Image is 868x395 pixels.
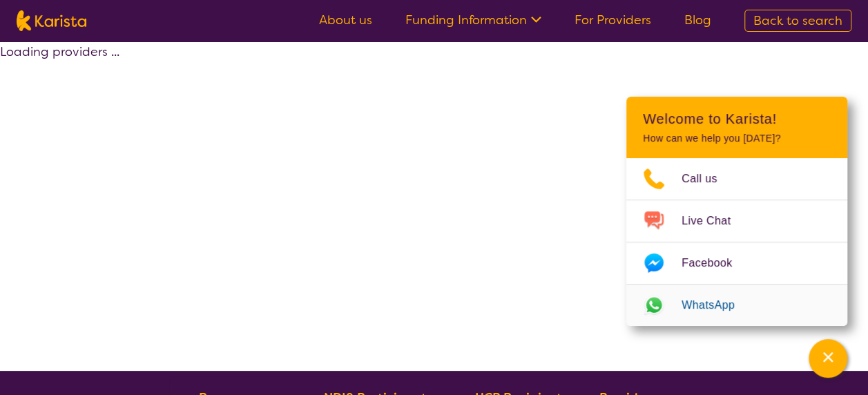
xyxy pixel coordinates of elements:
[682,253,749,273] span: Facebook
[575,12,651,28] a: For Providers
[17,10,86,31] img: Karista logo
[319,12,372,28] a: About us
[682,211,747,231] span: Live Chat
[626,97,847,326] div: Channel Menu
[684,12,711,28] a: Blog
[682,295,751,316] span: WhatsApp
[744,10,851,32] a: Back to search
[626,285,847,326] a: Web link opens in a new tab.
[626,158,847,326] ul: Choose channel
[643,133,831,144] p: How can we help you [DATE]?
[643,110,831,127] h2: Welcome to Karista!
[753,12,842,29] span: Back to search
[809,339,847,378] button: Channel Menu
[682,168,734,189] span: Call us
[405,12,541,28] a: Funding Information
